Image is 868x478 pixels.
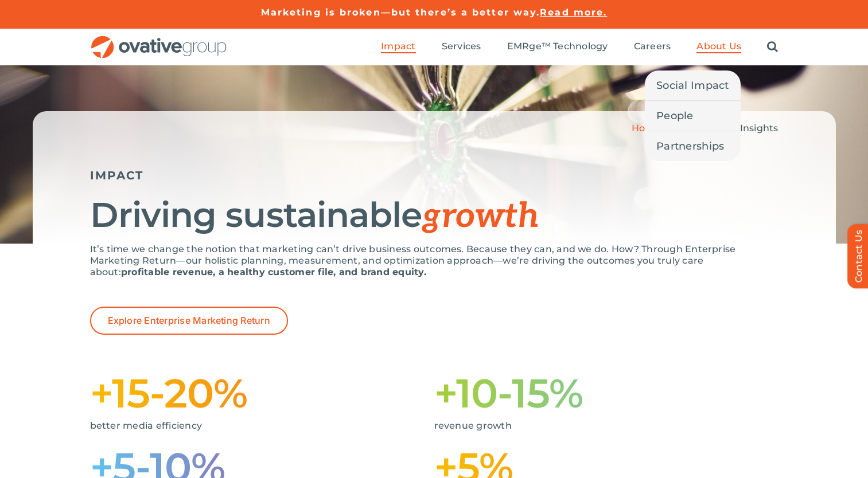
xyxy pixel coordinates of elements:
a: People [645,101,741,131]
span: growth [422,196,539,237]
a: Careers [634,41,671,53]
a: Read more. [540,7,607,18]
h1: Driving sustainable [90,197,779,235]
span: EMRge™ Technology [507,41,608,52]
nav: Menu [381,29,778,65]
a: Social Impact [645,70,741,100]
a: Explore Enterprise Marketing Return [90,307,288,335]
span: About Us [696,41,741,52]
strong: profitable revenue, a healthy customer file, and brand equity. [121,267,426,277]
span: Expert Insights [705,123,779,134]
span: » » [632,123,779,134]
a: Search [767,41,778,53]
a: Marketing is broken—but there’s a better way. [261,7,540,18]
p: revenue growth [434,420,761,432]
a: Home [632,123,661,134]
a: Impact [381,41,415,53]
h1: +10-15% [434,375,779,412]
h1: +15-20% [90,375,434,412]
a: About Us [696,41,741,53]
span: Careers [634,41,671,52]
span: Partnerships [656,138,724,154]
a: Services [442,41,481,53]
span: Impact [381,41,415,52]
a: OG_Full_horizontal_RGB [90,34,228,45]
a: Partnerships [645,131,741,161]
p: It’s time we change the notion that marketing can’t drive business outcomes. Because they can, an... [90,244,779,278]
span: Social Impact [656,77,729,93]
span: People [656,108,694,124]
h5: IMPACT [90,169,779,182]
span: Explore Enterprise Marketing Return [108,315,270,326]
p: better media efficiency [90,420,417,432]
a: EMRge™ Technology [507,41,608,53]
span: Services [442,41,481,52]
